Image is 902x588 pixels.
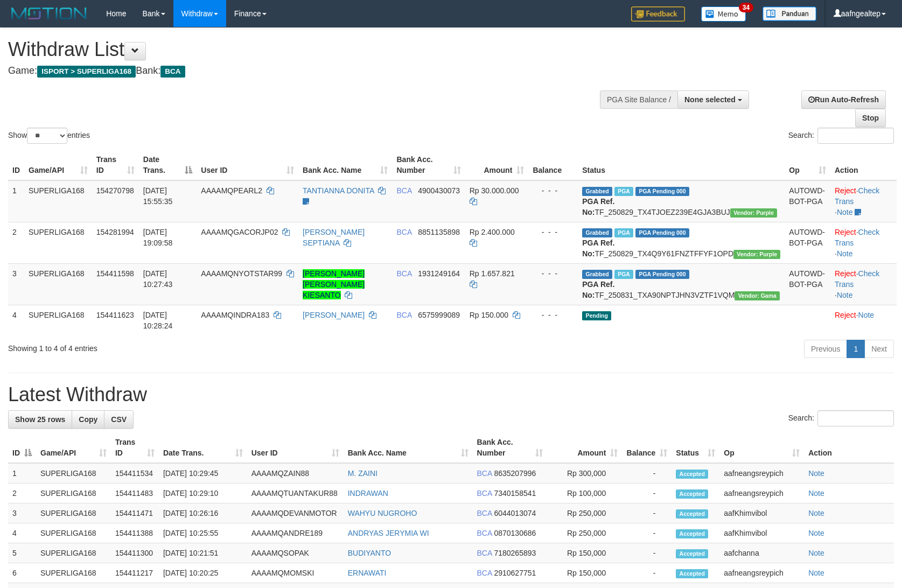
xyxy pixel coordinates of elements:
[582,228,612,237] span: Grabbed
[635,228,689,237] span: PGA Pending
[830,180,897,222] td: · ·
[672,432,719,463] th: Status: activate to sort column ascending
[96,269,134,278] span: 154411598
[719,432,804,463] th: Op: activate to sort column ascending
[622,432,672,463] th: Balance: activate to sort column ascending
[24,150,92,180] th: Game/API: activate to sort column ascending
[8,5,90,22] img: MOTION_logo.png
[631,6,685,22] img: Feedback.jpg
[111,543,159,563] td: 154411300
[96,186,134,195] span: 154270798
[159,432,247,463] th: Date Trans.: activate to sort column ascending
[143,228,173,247] span: [DATE] 19:09:58
[15,415,65,424] span: Show 25 rows
[418,228,460,236] span: Copy 8851135898 to clipboard
[470,228,515,236] span: Rp 2.400.000
[622,543,672,563] td: -
[344,432,473,463] th: Bank Acc. Name: activate to sort column ascending
[677,90,749,109] button: None selected
[835,311,856,319] a: Reject
[247,543,344,563] td: AAAAMQSOPAK
[247,432,344,463] th: User ID: activate to sort column ascending
[477,469,492,478] span: BCA
[111,484,159,503] td: 154411483
[730,208,777,218] span: Vendor URL: https://trx4.1velocity.biz
[201,228,278,236] span: AAAAMQGACORJP02
[36,543,111,563] td: SUPERLIGA168
[835,228,856,236] a: Reject
[676,489,708,499] span: Accepted
[719,463,804,484] td: aafneangsreypich
[37,66,136,78] span: ISPORT > SUPERLIGA168
[858,311,875,319] a: Note
[36,563,111,583] td: SUPERLIGA168
[578,150,785,180] th: Status
[418,269,460,278] span: Copy 1931249164 to clipboard
[392,150,465,180] th: Bank Acc. Number: activate to sort column ascending
[808,489,824,498] a: Note
[835,269,879,289] a: Check Trans
[8,222,24,263] td: 2
[578,222,785,263] td: TF_250829_TX4Q9Y61FNZTFFYF1OPD
[835,186,856,195] a: Reject
[582,197,614,216] b: PGA Ref. No:
[247,523,344,543] td: AAAAMQANDRE189
[804,340,847,358] a: Previous
[8,39,591,60] h1: Withdraw List
[837,291,853,299] a: Note
[547,523,622,543] td: Rp 250,000
[104,410,134,429] a: CSV
[785,150,830,180] th: Op: activate to sort column ascending
[808,549,824,557] a: Note
[8,523,36,543] td: 4
[582,239,614,258] b: PGA Ref. No:
[8,66,591,76] h4: Game: Bank:
[477,569,492,577] span: BCA
[477,509,492,517] span: BCA
[465,150,529,180] th: Amount: activate to sort column ascending
[533,227,574,237] div: - - -
[473,432,548,463] th: Bank Acc. Number: activate to sort column ascending
[719,543,804,563] td: aafchanna
[582,270,612,279] span: Grabbed
[494,529,536,537] span: Copy 0870130686 to clipboard
[24,222,92,263] td: SUPERLIGA168
[622,563,672,583] td: -
[676,470,708,479] span: Accepted
[676,549,708,558] span: Accepted
[533,268,574,279] div: - - -
[733,250,780,259] span: Vendor URL: https://trx4.1velocity.biz
[247,463,344,484] td: AAAAMQZAIN88
[303,311,365,319] a: [PERSON_NAME]
[8,384,894,405] h1: Latest Withdraw
[36,523,111,543] td: SUPERLIGA168
[578,263,785,305] td: TF_250831_TXA90NPTJHN3VZTF1VQM
[582,311,611,320] span: Pending
[143,269,173,289] span: [DATE] 10:27:43
[8,503,36,523] td: 3
[96,228,134,236] span: 154281994
[143,311,173,330] span: [DATE] 10:28:24
[396,186,411,195] span: BCA
[837,208,853,216] a: Note
[24,263,92,305] td: SUPERLIGA168
[72,410,104,429] a: Copy
[494,569,536,577] span: Copy 2910627751 to clipboard
[36,432,111,463] th: Game/API: activate to sort column ascending
[788,128,894,144] label: Search:
[582,187,612,196] span: Grabbed
[348,549,391,557] a: BUDIYANTO
[8,484,36,503] td: 2
[477,489,492,498] span: BCA
[614,270,633,279] span: Marked by aafsoycanthlai
[8,339,368,354] div: Showing 1 to 4 of 4 entries
[622,503,672,523] td: -
[470,186,519,195] span: Rp 30.000.000
[8,128,90,144] label: Show entries
[635,187,689,196] span: PGA Pending
[533,185,574,196] div: - - -
[676,509,708,519] span: Accepted
[79,415,97,424] span: Copy
[8,410,72,429] a: Show 25 rows
[303,228,365,247] a: [PERSON_NAME] SEPTIANA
